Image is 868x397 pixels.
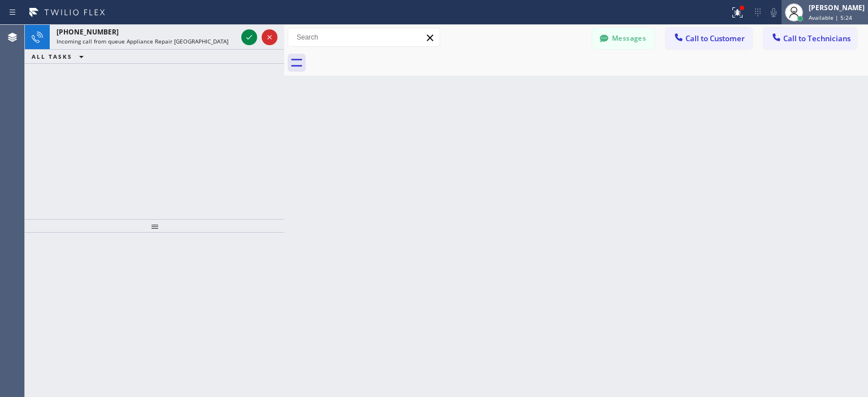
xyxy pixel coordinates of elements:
span: Incoming call from queue Appliance Repair [GEOGRAPHIC_DATA] [57,37,228,45]
button: Accept [241,29,257,45]
button: Call to Customer [666,28,752,49]
div: [PERSON_NAME] [809,3,865,12]
span: ALL TASKS [32,53,72,60]
span: Available | 5:24 [809,14,852,21]
input: Search [288,28,440,46]
button: Messages [592,28,654,49]
span: Call to Technicians [783,33,850,43]
button: Reject [262,29,277,45]
button: ALL TASKS [25,50,95,63]
button: Mute [766,5,782,20]
span: [PHONE_NUMBER] [57,27,119,37]
button: Call to Technicians [763,28,857,49]
span: Call to Customer [685,33,745,43]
